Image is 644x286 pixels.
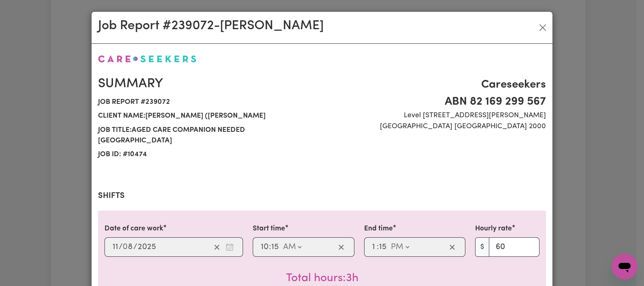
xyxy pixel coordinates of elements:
span: Job title: aged care companion needed [GEOGRAPHIC_DATA] [98,123,317,148]
label: Hourly rate [475,224,512,234]
button: Clear date [211,241,223,253]
input: -- [123,241,133,253]
input: -- [260,241,269,253]
iframe: Button to launch messaging window [612,254,638,280]
span: Client name: [PERSON_NAME] ([PERSON_NAME] [98,109,317,123]
span: ABN 82 169 299 567 [327,93,546,110]
span: / [119,243,123,252]
span: : [269,243,271,252]
h2: Summary [98,76,317,92]
img: Careseekers logo [98,55,196,62]
span: $ [475,237,489,257]
input: ---- [137,241,156,253]
span: : [377,243,379,252]
span: [GEOGRAPHIC_DATA] [GEOGRAPHIC_DATA] 2000 [327,121,546,132]
span: Total hours worked: 3 hours [286,273,358,284]
button: Close [536,21,549,34]
label: Start time [253,224,285,234]
h2: Shifts [98,191,546,201]
span: Job report # 239072 [98,95,317,109]
input: -- [379,241,387,253]
button: Enter the date of care work [223,241,236,253]
h2: Job Report # 239072 - [PERSON_NAME] [98,18,324,34]
input: -- [372,241,377,253]
span: Level [STREET_ADDRESS][PERSON_NAME] [327,110,546,121]
input: -- [271,241,279,253]
span: Job ID: # 10474 [98,148,317,161]
label: Date of care work [104,224,163,234]
input: -- [112,241,119,253]
span: Careseekers [327,76,546,93]
span: / [133,243,137,252]
span: 0 [123,243,128,251]
label: End time [364,224,393,234]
